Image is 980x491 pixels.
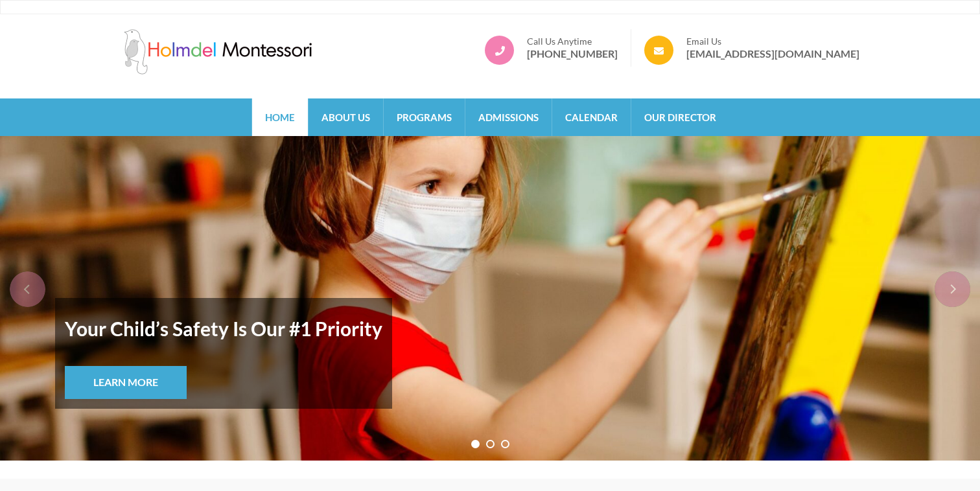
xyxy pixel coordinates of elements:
[465,98,552,136] a: Admissions
[686,36,859,47] span: Email Us
[384,98,465,136] a: Programs
[309,98,383,136] a: About Us
[65,308,382,349] strong: Your Child’s Safety Is Our #1 Priority
[552,98,631,136] a: Calendar
[686,47,859,60] a: [EMAIL_ADDRESS][DOMAIN_NAME]
[10,271,45,307] div: prev
[65,366,187,399] a: Learn More
[527,47,618,60] a: [PHONE_NUMBER]
[631,98,729,136] a: Our Director
[252,98,308,136] a: Home
[935,271,970,307] div: next
[527,36,618,47] span: Call Us Anytime
[121,29,315,74] img: Holmdel Montessori School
